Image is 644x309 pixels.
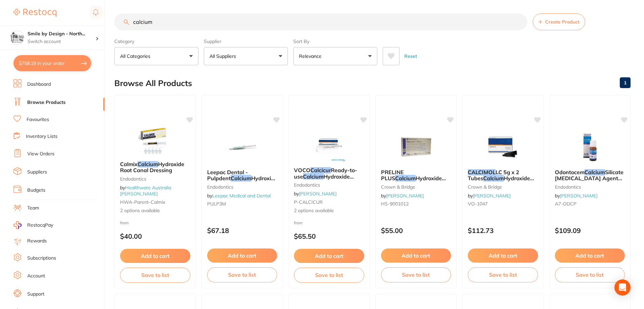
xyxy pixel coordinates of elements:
span: PRELINE PLUS [381,169,404,182]
a: Suppliers [27,169,47,176]
span: from [294,220,303,225]
span: Hydroxide Root Canal Dressing [120,161,184,173]
a: Budgets [27,187,45,194]
button: Add to cart [468,248,538,263]
button: Relevance [293,47,377,65]
p: Switch account [28,38,96,45]
a: [PERSON_NAME] [299,191,337,197]
button: Create Product [533,13,585,30]
button: Save to list [468,267,538,282]
span: Calmix [120,161,138,167]
span: by [381,193,424,199]
span: RestocqPay [27,222,53,229]
h4: Smile by Design - North Sydney [28,31,96,37]
img: Leepac Dental - Pulpdent Calcium Hydroxide Paste 3ml Syringe - High Quality Dental Product [220,130,264,164]
span: HS-9001012 [381,201,409,207]
button: Save to list [207,267,277,282]
small: crown & bridge [381,184,451,190]
a: Rewards [27,238,47,244]
b: PRELINE PLUS Calcium Hydroxide Paste 13/11g [381,169,451,182]
b: CALCIMOL LC 5g x 2 Tubes Calcium Hydroxide Paste [468,169,538,182]
em: Calcium [231,175,251,182]
span: by [468,193,510,199]
button: Save to list [294,268,364,282]
p: $40.00 [120,232,190,240]
p: Relevance [299,53,324,60]
span: VO-1047 [468,201,488,207]
em: Calcium [483,175,504,182]
img: Restocq Logo [13,9,56,17]
p: All Categories [120,53,153,60]
a: Dashboard [27,81,51,88]
b: VOCO Calcicur Ready-to-use Calcium Hydroxide Paste [294,167,364,180]
p: $65.50 [294,232,364,240]
button: Add to cart [120,249,190,263]
img: Odontocem Calcium Silicate Pulp Capping Agent 8g Powder [568,130,612,164]
input: Search Products [114,13,527,30]
a: [PERSON_NAME] [560,193,598,199]
a: Restocq Logo [13,5,56,21]
a: Subscriptions [27,255,56,262]
button: Add to cart [555,248,625,263]
em: Calcium [303,173,324,180]
button: Add to cart [294,249,364,263]
b: Leepac Dental - Pulpdent Calcium Hydroxide Paste 3ml Syringe - High Quality Dental Product [207,169,277,182]
span: Ready-to-use [294,167,357,180]
button: $758.19 in your order [13,55,91,71]
img: CALCIMOL LC 5g x 2 Tubes Calcium Hydroxide Paste [481,130,525,164]
a: Account [27,273,45,279]
b: Calmix Calcium Hydroxide Root Canal Dressing [120,161,190,173]
a: [PERSON_NAME] [473,193,510,199]
span: P-CALCICUR [294,199,323,205]
span: Silicate [MEDICAL_DATA] Agent 8g Powder [555,169,623,188]
small: Endodontics [120,176,190,182]
p: $112.73 [468,227,538,234]
span: 2 options available [120,207,190,214]
small: crown & bridge [468,184,538,190]
button: Reset [402,47,419,65]
span: Hydroxide Paste 13/11g [381,175,446,188]
img: Smile by Design - North Sydney [10,31,24,44]
label: Sort By [293,38,377,44]
span: Odontocem [555,169,584,176]
span: HWA-parent-calmix [120,199,165,205]
b: Odontocem Calcium Silicate Pulp Capping Agent 8g Powder [555,169,625,182]
em: Calcium [395,175,416,182]
button: Save to list [381,267,451,282]
span: VOCO [294,167,310,173]
span: Hydroxide Paste [468,175,534,188]
a: Browse Products [27,99,66,106]
p: $109.09 [555,227,625,234]
button: All Suppliers [204,47,288,65]
p: $67.18 [207,227,277,234]
span: PULP3M [207,201,226,207]
a: Team [27,205,39,211]
em: Calcium [138,161,158,167]
small: endodontics [294,182,364,188]
small: endodontics [555,184,625,190]
span: by [207,193,271,199]
a: 1 [620,76,631,89]
a: Leepac Medical and Dental [212,193,271,199]
em: CALCIMOL [468,169,496,176]
button: Save to list [120,268,190,282]
button: Add to cart [207,248,277,263]
img: PRELINE PLUS Calcium Hydroxide Paste 13/11g [394,130,438,164]
a: Inventory Lists [26,133,58,140]
a: RestocqPay [13,221,53,229]
small: endodontics [207,184,277,190]
span: LC 5g x 2 Tubes [468,169,519,182]
span: Leepac Dental - Pulpdent [207,169,248,182]
span: A7-ODCP [555,201,576,207]
label: Category [114,38,198,44]
span: Create Product [545,19,579,25]
a: Healthware Australia [PERSON_NAME] [120,185,171,197]
a: View Orders [27,151,54,157]
span: by [294,191,337,197]
em: Calcium [584,169,605,176]
span: by [555,193,598,199]
em: Calcicur [310,167,331,173]
img: VOCO Calcicur Ready-to-use Calcium Hydroxide Paste [307,128,351,162]
label: Supplier [204,38,288,44]
span: from [120,220,129,225]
